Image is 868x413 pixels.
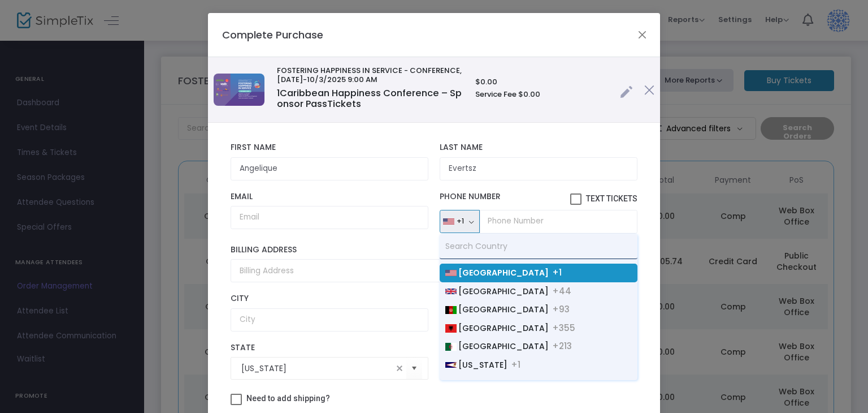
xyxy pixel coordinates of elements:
label: State [231,343,428,353]
input: Search Country [440,234,637,259]
input: Phone Number [480,210,637,234]
h6: Service Fee $0.00 [475,90,609,99]
span: +213 [552,340,572,352]
label: City [231,294,428,304]
h4: Complete Purchase [222,27,323,42]
label: Last Name [440,143,637,153]
span: -10/3/2025 9:00 AM [303,74,377,85]
button: +1 [440,210,480,234]
span: Need to add shipping? [246,394,330,403]
span: +355 [552,321,575,333]
span: Caribbean Happiness Conference – Sponsor Pass [277,87,462,111]
span: +93 [552,303,570,315]
span: [GEOGRAPHIC_DATA] [458,322,549,334]
label: First Name [231,143,428,153]
h6: $0.00 [475,78,609,87]
input: Select State [241,363,393,375]
div: +1 [457,217,464,226]
label: Email [231,192,428,202]
h6: FOSTERING HAPPINESS IN SERVICE - CONFERENCE, [DATE] [277,66,464,84]
input: Last Name [440,157,637,180]
label: Phone Number [440,192,637,205]
span: Text Tickets [586,194,637,203]
label: Billing Address [231,245,637,255]
span: [US_STATE] [458,359,507,371]
input: City [231,308,428,332]
input: First Name [231,157,428,180]
span: [GEOGRAPHIC_DATA] [458,286,549,297]
span: +44 [552,285,571,296]
button: Close [635,27,650,42]
input: Billing Address [231,259,637,282]
span: [GEOGRAPHIC_DATA] [458,267,549,278]
img: UpdatedheaderwithEnnia.png [214,74,264,106]
span: [GEOGRAPHIC_DATA] [458,341,549,352]
img: cross.png [644,85,654,95]
span: +1 [552,266,562,278]
button: Select [406,357,422,380]
span: 1 [277,87,280,100]
span: Tickets [327,97,361,110]
span: [GEOGRAPHIC_DATA] [458,304,549,315]
span: +1 [511,358,520,370]
input: Email [231,206,428,229]
span: clear [393,362,406,375]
